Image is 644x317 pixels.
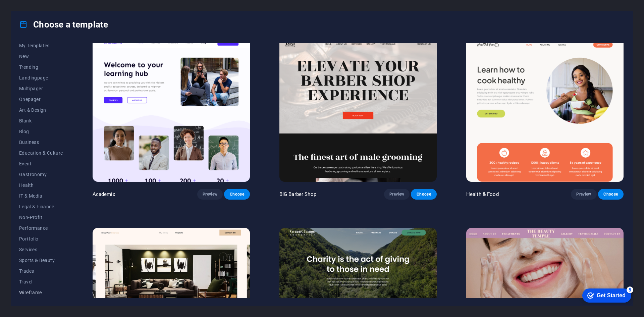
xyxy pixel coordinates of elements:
span: New [19,54,63,59]
button: Services [19,244,63,255]
button: Preview [571,189,596,200]
span: Wireframe [19,290,63,295]
button: Landingpage [19,72,63,83]
button: Legal & Finance [19,201,63,212]
div: 5 [50,1,56,8]
button: Choose [598,189,624,200]
h4: Choose a template [19,19,108,30]
button: Choose [224,189,250,200]
span: Blank [19,118,63,123]
span: Blog [19,129,63,134]
span: Preview [389,192,404,197]
span: Choose [416,192,431,197]
span: Preview [203,192,217,197]
button: Choose [411,189,436,200]
button: My Templates [19,40,63,51]
button: Multipager [19,83,63,94]
span: Preview [576,192,591,197]
button: Non-Profit [19,212,63,223]
span: Education & Culture [19,150,63,156]
p: Academix [93,191,115,198]
button: Preview [197,189,223,200]
button: Sports & Beauty [19,255,63,266]
button: Trades [19,266,63,276]
span: IT & Media [19,193,63,199]
img: Health & Food [466,37,624,182]
button: IT & Media [19,191,63,201]
span: Multipager [19,86,63,91]
p: BIG Barber Shop [279,191,316,198]
button: Trending [19,62,63,72]
span: Business [19,140,63,145]
span: Non-Profit [19,215,63,220]
span: Portfolio [19,236,63,242]
span: Performance [19,225,63,231]
button: Health [19,180,63,191]
span: Choose [603,192,618,197]
button: Blog [19,126,63,137]
button: Art & Design [19,105,63,115]
span: My Templates [19,43,63,48]
span: Legal & Finance [19,204,63,209]
span: Trending [19,64,63,70]
span: Travel [19,279,63,284]
button: Wireframe [19,287,63,298]
button: Onepager [19,94,63,105]
span: Onepager [19,97,63,102]
span: Sports & Beauty [19,258,63,263]
div: Get Started [20,7,49,13]
p: Health & Food [466,191,499,198]
div: Get Started 5 items remaining, 0% complete [5,3,54,17]
span: Services [19,247,63,252]
button: Blank [19,115,63,126]
button: Preview [384,189,410,200]
button: Gastronomy [19,169,63,180]
button: Performance [19,223,63,233]
button: Travel [19,276,63,287]
span: Choose [229,192,244,197]
button: Event [19,158,63,169]
span: Event [19,161,63,166]
button: Education & Culture [19,148,63,158]
span: Gastronomy [19,172,63,177]
img: BIG Barber Shop [279,37,437,182]
button: New [19,51,63,62]
button: Business [19,137,63,148]
span: Health [19,182,63,188]
img: Academix [93,37,250,182]
span: Art & Design [19,107,63,113]
span: Landingpage [19,75,63,81]
button: Portfolio [19,233,63,244]
span: Trades [19,268,63,274]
